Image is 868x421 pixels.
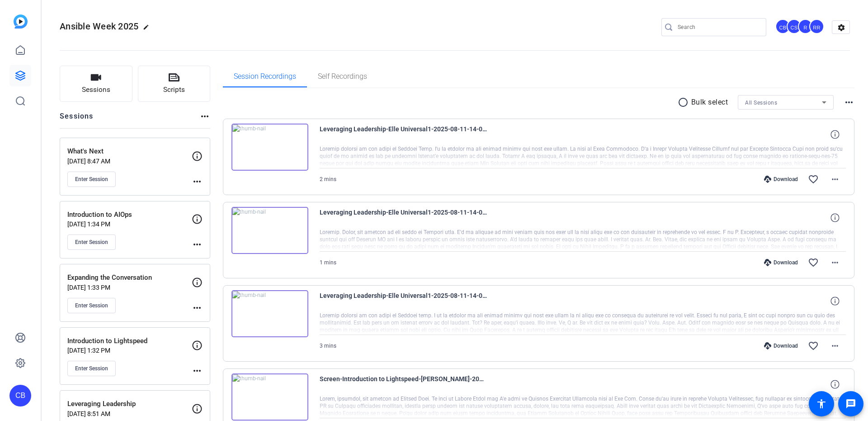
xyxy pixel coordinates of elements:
[67,361,116,376] button: Enter Session
[67,410,192,417] p: [DATE] 8:51 AM
[67,399,192,409] p: Leveraging Leadership
[320,290,487,312] span: Leveraging Leadership-Elle Universal1-2025-08-11-14-03-37-493-0
[759,342,802,349] div: Download
[231,207,308,254] img: thumb-nail
[60,21,138,32] span: Ansible Week 2025
[318,73,367,80] span: Self Recordings
[67,172,116,187] button: Enter Session
[787,19,802,35] ngx-avatar: Connelly Simmons
[320,259,336,266] span: 1 mins
[231,290,308,337] img: thumb-nail
[143,24,154,35] mat-icon: edit
[60,66,132,102] button: Sessions
[67,220,192,228] p: [DATE] 1:34 PM
[192,176,203,187] mat-icon: more_horiz
[775,19,790,34] div: CB
[192,302,203,313] mat-icon: more_horiz
[808,257,819,268] mat-icon: favorite_border
[320,343,336,349] span: 3 mins
[808,174,819,185] mat-icon: favorite_border
[192,365,203,376] mat-icon: more_horiz
[808,340,819,351] mat-icon: favorite_border
[845,398,856,409] mat-icon: message
[759,176,802,183] div: Download
[67,298,116,313] button: Enter Session
[67,284,192,291] p: [DATE] 1:33 PM
[798,19,813,34] div: R
[75,302,108,309] span: Enter Session
[832,21,850,34] mat-icon: settings
[75,239,108,246] span: Enter Session
[82,85,110,95] span: Sessions
[678,22,759,33] input: Search
[830,257,840,268] mat-icon: more_horiz
[9,385,31,407] div: CB
[192,239,203,250] mat-icon: more_horiz
[809,19,824,34] div: RR
[67,273,192,283] p: Expanding the Conversation
[844,97,854,108] mat-icon: more_horiz
[320,207,487,229] span: Leveraging Leadership-Elle Universal1-2025-08-11-14-07-13-440-0
[320,176,336,182] span: 2 mins
[67,234,116,250] button: Enter Session
[320,124,487,145] span: Leveraging Leadership-Elle Universal1-2025-08-11-14-09-03-876-0
[759,259,802,266] div: Download
[14,14,28,29] img: blue-gradient.svg
[67,158,192,165] p: [DATE] 8:47 AM
[163,85,185,95] span: Scripts
[816,398,827,409] mat-icon: accessibility
[67,210,192,220] p: Introduction to AIOps
[199,111,210,122] mat-icon: more_horiz
[231,373,308,421] img: thumb-nail
[775,19,791,35] ngx-avatar: Christian Binder
[231,124,308,171] img: thumb-nail
[67,336,192,346] p: Introduction to Lightspeed
[830,340,840,351] mat-icon: more_horiz
[138,66,211,102] button: Scripts
[787,19,802,34] div: CS
[67,146,192,157] p: What's Next
[234,73,296,80] span: Session Recordings
[75,176,108,183] span: Enter Session
[75,365,108,372] span: Enter Session
[809,19,825,35] ngx-avatar: Roberto Rodriguez
[745,100,777,106] span: All Sessions
[830,174,840,185] mat-icon: more_horiz
[678,97,691,108] mat-icon: radio_button_unchecked
[67,347,192,354] p: [DATE] 1:32 PM
[60,111,94,128] h2: Sessions
[320,373,487,395] span: Screen-Introduction to Lightspeed-[PERSON_NAME]-2025-08-11-11-08-17-767-0
[798,19,814,35] ngx-avatar: rfridman
[691,97,728,108] p: Bulk select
